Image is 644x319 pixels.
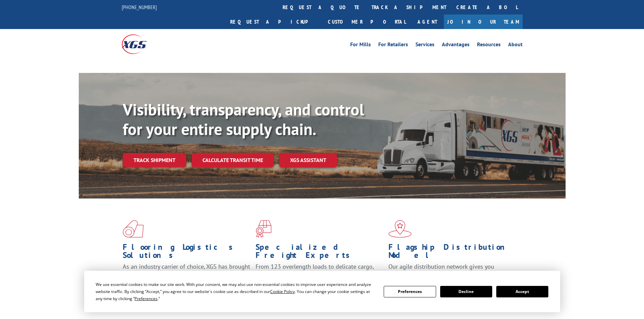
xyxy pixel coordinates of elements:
span: Preferences [135,296,158,301]
b: Visibility, transparency, and control for your entire supply chain. [123,99,364,139]
a: For Mills [350,42,371,49]
button: Accept [496,286,548,297]
img: xgs-icon-focused-on-flooring-red [256,220,271,238]
a: Join Our Team [444,15,523,29]
span: Cookie Policy [270,289,295,294]
button: Preferences [384,286,436,297]
span: As an industry carrier of choice, XGS has brought innovation and dedication to flooring logistics... [123,263,250,287]
a: Agent [411,15,444,29]
h1: Specialized Freight Experts [256,243,383,263]
a: [PHONE_NUMBER] [122,4,157,10]
img: xgs-icon-total-supply-chain-intelligence-red [123,220,144,238]
a: Customer Portal [323,15,411,29]
a: About [508,42,523,49]
a: Resources [477,42,501,49]
a: For Retailers [378,42,408,49]
h1: Flooring Logistics Solutions [123,243,251,263]
img: xgs-icon-flagship-distribution-model-red [388,220,412,238]
a: Track shipment [123,153,186,167]
a: XGS ASSISTANT [279,153,337,167]
span: Our agile distribution network gives you nationwide inventory management on demand. [388,263,513,278]
button: Decline [440,286,492,297]
h1: Flagship Distribution Model [388,243,516,263]
div: Cookie Consent Prompt [84,271,560,312]
a: Advantages [442,42,470,49]
a: Calculate transit time [192,153,274,167]
a: Request a pickup [225,15,323,29]
div: We use essential cookies to make our site work. With your consent, we may also use non-essential ... [96,281,376,302]
p: From 123 overlength loads to delicate cargo, our experienced staff knows the best way to move you... [256,263,383,293]
a: Services [415,42,434,49]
